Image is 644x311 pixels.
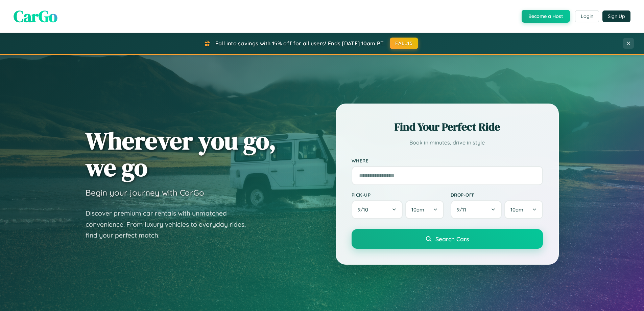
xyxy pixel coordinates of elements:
[352,192,444,198] label: Pick-up
[411,206,424,213] span: 10am
[86,208,255,241] p: Discover premium car rentals with unmatched convenience. From luxury vehicles to everyday rides, ...
[86,187,204,198] h3: Begin your journey with CarGo
[451,192,543,198] label: Drop-off
[602,10,630,22] button: Sign Up
[352,229,543,249] button: Search Cars
[504,200,543,219] button: 10am
[457,206,470,213] span: 9 / 11
[86,127,276,181] h1: Wherever you go, we go
[352,119,543,134] h2: Find Your Perfect Ride
[405,200,444,219] button: 10am
[575,10,599,22] button: Login
[522,10,570,23] button: Become a Host
[451,200,502,219] button: 9/11
[352,200,403,219] button: 9/10
[14,5,57,27] span: CarGo
[358,206,372,213] span: 9 / 10
[510,206,523,213] span: 10am
[390,38,418,49] button: FALL15
[352,158,543,163] label: Where
[435,235,469,243] span: Search Cars
[352,138,543,148] p: Book in minutes, drive in style
[215,40,385,47] span: Fall into savings with 15% off for all users! Ends [DATE] 10am PT.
